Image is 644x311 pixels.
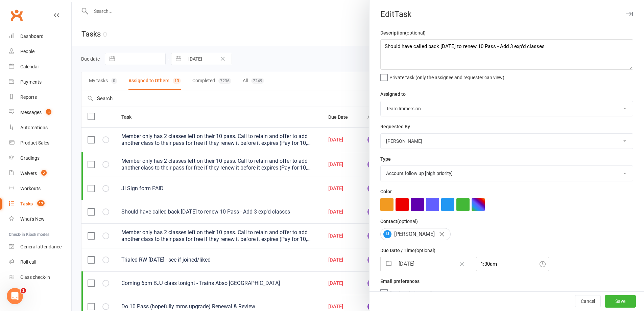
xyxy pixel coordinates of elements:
label: Requested By [380,123,410,130]
a: Messages 3 [9,105,71,120]
a: Reports [9,90,71,105]
div: Tasks [20,201,33,206]
div: Edit Task [369,9,644,19]
span: Private task (only the assignee and requester can view) [389,72,504,80]
span: IJ [383,230,391,238]
a: Tasks 13 [9,196,71,212]
small: (optional) [405,30,426,36]
span: 1 [21,288,26,293]
span: 2 [41,170,47,176]
iframe: Intercom live chat [7,288,23,304]
div: General attendance [20,244,62,249]
label: Contact [380,218,418,225]
a: Waivers 2 [9,166,71,181]
a: Workouts [9,181,71,196]
div: Dashboard [20,34,44,39]
div: Automations [20,125,48,130]
span: 3 [46,109,51,115]
div: Reports [20,94,37,100]
small: (optional) [415,248,435,253]
textarea: Should have called back [DATE] to renew 10 Pass - Add 3 exp'd classes [380,39,633,70]
div: Calendar [20,64,39,69]
div: Product Sales [20,140,49,146]
a: Payments [9,74,71,90]
span: 13 [37,200,45,206]
label: Color [380,188,392,195]
a: Gradings [9,151,71,166]
label: Email preferences [380,277,420,285]
a: General attendance kiosk mode [9,239,71,254]
a: Clubworx [8,7,25,24]
span: Send reminder email [389,288,432,295]
label: Description [380,29,426,37]
a: Calendar [9,59,71,74]
a: What's New [9,212,71,227]
a: Class kiosk mode [9,270,71,285]
div: What's New [20,216,45,222]
div: People [20,49,34,54]
div: Gradings [20,155,40,161]
div: Class check-in [20,274,50,280]
div: Waivers [20,171,37,176]
label: Type [380,155,391,163]
a: Dashboard [9,29,71,44]
label: Assigned to [380,90,406,98]
button: Save [605,295,636,308]
div: Workouts [20,186,41,191]
button: Cancel [575,295,601,308]
div: Roll call [20,259,36,265]
button: Clear Date [456,258,468,270]
div: Payments [20,79,42,85]
a: Product Sales [9,135,71,151]
a: Roll call [9,254,71,270]
small: (optional) [397,219,418,224]
div: Messages [20,110,42,115]
a: People [9,44,71,59]
a: Automations [9,120,71,135]
label: Due Date / Time [380,247,435,254]
div: [PERSON_NAME] [380,228,451,240]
